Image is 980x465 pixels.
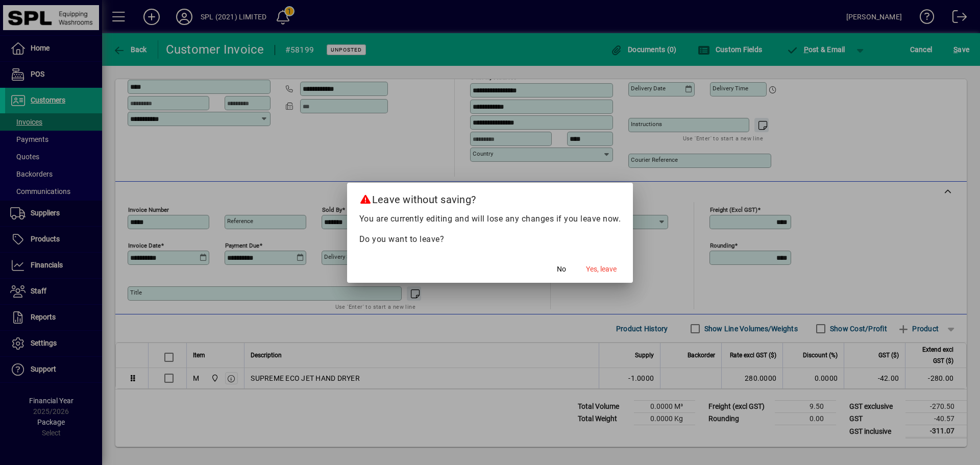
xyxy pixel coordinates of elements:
p: You are currently editing and will lose any changes if you leave now. [359,213,621,225]
span: No [557,264,566,275]
span: Yes, leave [586,264,617,275]
p: Do you want to leave? [359,233,621,246]
button: Yes, leave [582,260,621,279]
button: No [545,260,578,279]
h2: Leave without saving? [347,183,633,212]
